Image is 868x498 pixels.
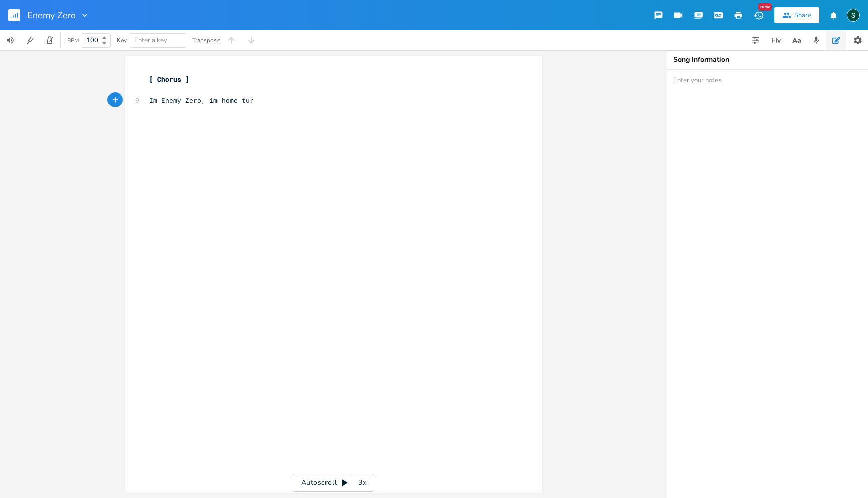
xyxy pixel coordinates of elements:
[758,3,772,11] div: New
[748,6,769,24] button: New
[774,7,819,23] button: Share
[27,11,76,20] span: Enemy Zero
[353,474,371,492] div: 3x
[134,36,167,45] span: Enter a key
[117,37,127,43] div: Key
[192,37,220,43] div: Transpose
[673,56,862,63] div: Song Information
[67,38,79,43] div: BPM
[149,75,189,84] span: [ Chorus ]
[794,11,811,20] div: Share
[847,9,860,22] img: Scott Shepley
[293,474,374,492] div: Autoscroll
[149,96,254,105] span: Im Enemy Zero, im home tur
